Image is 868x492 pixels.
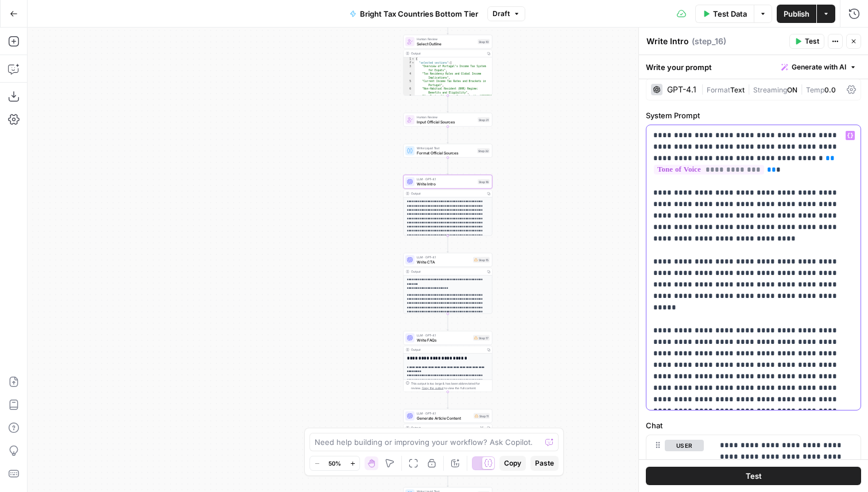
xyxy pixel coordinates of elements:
div: 5 [404,80,415,87]
div: This output is too large & has been abbreviated for review. to view the full content. [411,381,490,390]
label: System Prompt [646,110,861,121]
span: LLM · GPT-4.1 [417,333,471,338]
span: ( step_16 ) [692,36,726,47]
div: Output [411,347,483,352]
span: LLM · GPT-4.1 [417,177,475,181]
div: 6 [404,87,415,95]
div: 4 [404,72,415,80]
g: Edge from step_16 to step_15 [447,236,449,253]
span: Copy the output [422,386,444,390]
div: Step 31 [478,117,490,122]
div: Write your prompt [639,55,868,79]
span: 50% [328,459,341,468]
g: Edge from step_31 to step_32 [447,127,449,144]
button: Generate with AI [777,60,861,75]
button: Copy [499,456,526,471]
span: Generate Article Content [417,415,471,421]
div: Step 10 [478,39,490,44]
button: Test [789,34,824,49]
div: Step 17 [473,335,490,341]
div: Step 16 [478,179,490,184]
g: Edge from step_15 to step_17 [447,314,449,331]
button: Publish [777,5,816,23]
span: Write FAQs [417,337,471,343]
div: Output [411,269,483,274]
span: Write CTA [417,259,471,265]
span: ON [787,86,797,94]
g: Edge from step_32 to step_16 [447,158,449,175]
div: 2 [404,61,415,65]
div: Output [411,51,483,56]
g: Edge from step_17 to step_11 [447,392,449,409]
span: Test [746,470,762,482]
span: Generate with AI [792,62,846,72]
label: Chat [646,420,861,431]
div: Step 11 [474,413,490,419]
span: Temp [806,86,824,94]
button: user [665,440,704,451]
span: Write Intro [417,181,475,187]
div: 7 [404,95,415,102]
span: | [745,83,753,95]
span: Human Review [417,37,475,41]
div: Human ReviewInput Official SourcesStep 31 [404,113,493,127]
span: Publish [784,8,809,20]
button: Test [646,467,861,485]
span: Write Liquid Text [417,146,475,150]
span: Human Review [417,115,475,119]
div: 1 [404,57,415,61]
span: | [797,83,806,95]
span: Select Outline [417,41,475,47]
div: Step 32 [477,148,490,153]
g: Edge from step_11 to step_19 [447,470,449,487]
span: | [701,83,707,95]
div: Output [411,425,476,430]
div: Step 15 [473,257,490,263]
div: Write Liquid TextFormat Official SourcesStep 32 [404,144,493,158]
span: Input Official Sources [417,119,475,125]
span: Paste [535,458,554,468]
g: Edge from step_10 to step_31 [447,96,449,113]
span: Copy [504,458,521,468]
span: Toggle code folding, rows 2 through 8 [412,61,415,65]
span: Draft [493,9,510,19]
span: Bright Tax Countries Bottom Tier [360,8,478,20]
span: Streaming [753,86,787,94]
button: Draft [487,6,525,21]
g: Edge from step_13 to step_10 [447,18,449,34]
span: LLM · GPT-4.1 [417,255,471,259]
textarea: Write Intro [646,36,689,47]
div: Human ReviewSelect OutlineStep 10Output{ "selected_sections":[ "Overview of Portugal’s Income Tax... [404,35,493,96]
button: Paste [530,456,559,471]
div: 3 [404,65,415,72]
button: Bright Tax Countries Bottom Tier [343,5,485,23]
div: Output [411,191,483,196]
span: Test Data [713,8,747,20]
span: Text [730,86,745,94]
button: Test Data [695,5,754,23]
span: 0.0 [824,86,836,94]
span: Format [707,86,730,94]
span: Test [805,36,819,47]
span: Toggle code folding, rows 1 through 9 [412,57,415,61]
div: GPT-4.1 [667,86,696,94]
span: Format Official Sources [417,150,475,156]
span: LLM · GPT-4.1 [417,411,471,416]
